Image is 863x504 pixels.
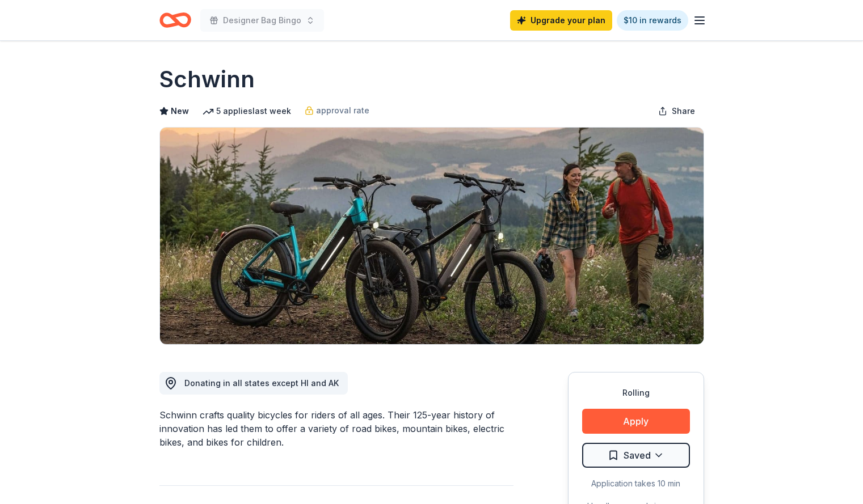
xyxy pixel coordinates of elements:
span: approval rate [316,104,369,117]
h1: Schwinn [159,63,255,95]
a: approval rate [305,104,369,117]
span: New [171,104,189,118]
span: Saved [624,448,651,463]
button: Share [649,100,704,122]
button: Designer Bag Bingo [200,9,324,32]
span: Donating in all states except HI and AK [184,378,339,388]
a: Home [159,7,191,33]
span: Designer Bag Bingo [223,14,301,27]
div: Application takes 10 min [582,477,690,490]
a: Upgrade your plan [510,10,612,31]
button: Saved [582,443,690,468]
span: Share [672,104,695,118]
div: Rolling [582,386,690,400]
button: Apply [582,409,690,434]
div: 5 applies last week [203,104,291,118]
a: $10 in rewards [617,10,688,31]
img: Image for Schwinn [160,128,704,344]
div: Schwinn crafts quality bicycles for riders of all ages. Their 125-year history of innovation has ... [159,408,513,449]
